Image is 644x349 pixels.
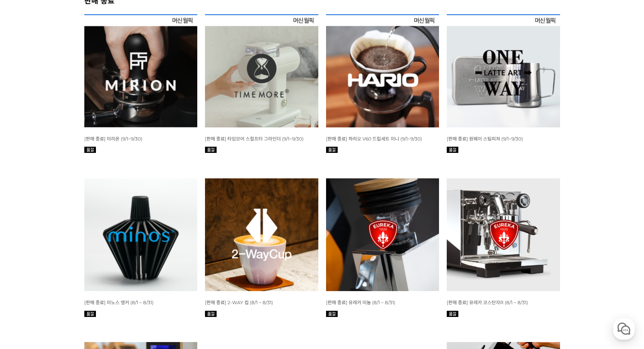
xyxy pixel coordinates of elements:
[100,245,149,264] a: 설정
[326,147,338,153] img: 품절
[205,311,217,317] img: 품절
[447,299,528,305] a: [판매 종료] 유레카 코스탄자R (8/1 ~ 8/31)
[447,136,523,142] span: [판매 종료] 원웨이 스팀피쳐 (9/1~9/30)
[205,136,304,142] span: [판매 종료] 타임모어 스컬프터 그라인더 (9/1~9/30)
[326,136,422,142] a: [판매 종료] 하리오 V60 드립세트 미니 (9/1~9/30)
[326,311,338,317] img: 품절
[84,299,154,305] a: [판매 종료] 미노스 앵커 (8/1 ~ 8/31)
[326,178,439,291] img: 8월 머신 월픽 유레카 미뇽
[326,136,422,142] span: [판매 종료] 하리오 V60 드립세트 미니 (9/1~9/30)
[205,178,318,291] img: 8월 머신 월픽 투웨이 컵
[447,147,458,153] img: 품절
[84,136,142,142] a: [판매 종료] 미리온 (9/1~9/30)
[84,147,96,153] img: 품절
[51,245,100,264] a: 대화
[447,14,560,127] img: 9월 머신 월픽 원웨이 스팀피쳐
[84,311,96,317] img: 품절
[326,14,439,127] img: 9월 머신 월픽 하리오 V60 드립세트 미니
[205,147,217,153] img: 품절
[2,245,51,264] a: 홈
[326,299,395,305] a: [판매 종료] 유레카 미뇽 (8/1 ~ 8/31)
[120,256,129,263] span: 설정
[84,136,142,142] span: [판매 종료] 미리온 (9/1~9/30)
[71,257,80,263] span: 대화
[205,299,273,305] a: [판매 종료] 2-WAY 컵 (8/1 ~ 8/31)
[205,14,318,127] img: 9월 머신 월픽 타임모어 스컬프터
[84,14,198,127] img: 9월 머신 월픽 미리온
[205,136,304,142] a: [판매 종료] 타임모어 스컬프터 그라인더 (9/1~9/30)
[447,178,560,291] img: 8월 머신 월픽 유레카 코스탄자R
[447,136,523,142] a: [판매 종료] 원웨이 스팀피쳐 (9/1~9/30)
[447,311,458,317] img: 품절
[84,178,198,291] img: 8월 머신 월픽 미노스 앵커
[24,256,29,263] span: 홈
